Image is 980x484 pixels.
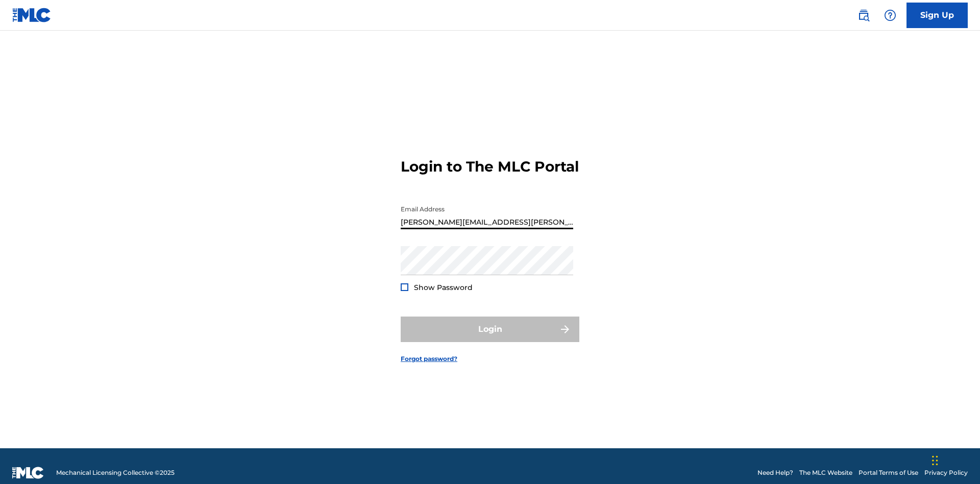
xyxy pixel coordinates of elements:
[857,9,870,21] img: search
[884,9,896,21] img: help
[12,8,52,22] img: MLC Logo
[757,468,793,477] a: Need Help?
[932,445,938,476] div: Drag
[924,468,968,477] a: Privacy Policy
[56,468,175,477] span: Mechanical Licensing Collective © 2025
[799,468,852,477] a: The MLC Website
[401,158,579,176] h3: Login to The MLC Portal
[12,467,44,479] img: logo
[929,435,980,484] iframe: Chat Widget
[414,283,473,292] span: Show Password
[401,354,457,364] a: Forgot password?
[859,468,918,477] a: Portal Terms of Use
[853,5,874,26] a: Public Search
[906,3,968,28] a: Sign Up
[880,5,900,26] div: Help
